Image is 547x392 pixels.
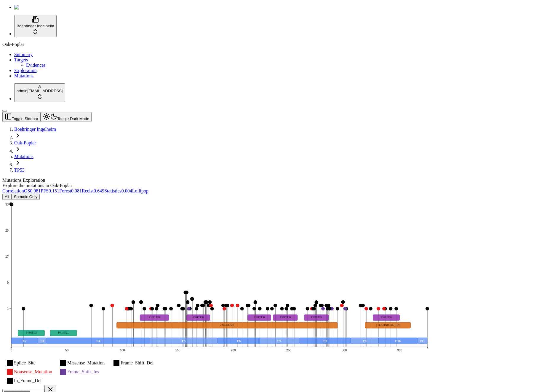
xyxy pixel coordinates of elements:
text: 33 [5,203,9,206]
a: Lollipop [132,188,148,193]
text: 25 [5,229,9,232]
a: Forest0.081 [59,188,82,193]
button: Toggle Sidebar [2,112,41,122]
text: Frame_Shift_Ins [67,369,99,374]
text: 150 [175,349,180,352]
img: Numenos [14,5,37,10]
a: PFS0.151 [41,188,59,193]
a: Evidences [26,63,46,68]
a: Statistics0.004 [104,188,132,193]
text: 0 [11,349,12,352]
span: Statistics [104,188,121,193]
text: PR00386 [149,315,160,319]
text: E5 [182,339,186,343]
button: Boehringer Ingelheim [14,15,57,37]
button: Toggle Dark Mode [41,112,92,122]
text: E8 [323,339,327,343]
nav: breadcrumb [2,127,488,173]
a: TP53 [14,168,25,173]
text: 100 [120,349,125,352]
span: OS [24,188,30,193]
a: Mutations [14,154,33,159]
text: PF18521 [58,331,69,334]
span: 0.081476909490511 [71,188,82,193]
div: Mutations Exploration [2,178,488,183]
text: PR00386 [311,315,322,319]
span: A [38,84,41,89]
button: Aadmin[EMAIL_ADDRESS] [14,83,65,102]
text: E7 [277,339,281,343]
text: E10 [395,339,401,343]
span: 0.150971730303544 [49,188,59,193]
div: Explore the mutations in Oak-Poplar [2,183,488,188]
text: PR00386 [193,315,204,319]
a: Summary [14,52,33,57]
text: PR00386 [381,315,392,319]
span: Toggle Sidebar [12,117,38,121]
text: 250 [286,349,291,352]
text: PF08563 [26,331,36,334]
a: OS0.081 [24,188,41,193]
text: E6 [237,339,241,343]
text: E4 [96,339,100,343]
text: In_Frame_Del [14,378,42,383]
button: Somatic Only [12,194,40,200]
span: Toggle Dark Mode [57,117,89,121]
text: 350 [397,349,402,352]
span: admin [17,89,27,93]
text: 200 [231,349,236,352]
text: 17 [5,255,9,258]
text: E9 [363,339,367,343]
a: Mutations [14,73,33,78]
span: Forest [59,188,71,193]
span: PFS [41,188,49,193]
span: Boehringer Ingelheim [17,24,54,28]
text: Nonsense_Mutation [14,369,52,374]
a: Boehringer Ingelheim [14,127,56,132]
text: 300 [342,349,347,352]
div: Oak-Poplar [2,42,545,47]
text: E11 [420,339,425,343]
a: Exploration [14,68,37,73]
button: Toggle Sidebar [2,110,7,112]
text: Splice_Site [14,360,36,366]
text: 50 [65,349,69,352]
text: Missense_Mutation [67,360,105,365]
text: 2.60.40.720 [220,323,234,326]
button: All [2,194,12,200]
text: PR00386 [254,315,265,319]
span: 0.648792018420802 [94,188,104,193]
a: Recist0.649 [82,188,104,193]
text: 1 [7,307,9,310]
a: Oak-Poplar [14,140,36,145]
text: E3 [40,339,44,343]
a: Correlation [2,188,24,193]
span: 0.00391 [121,188,132,193]
text: E2 [23,339,27,343]
text: PR00386 [280,315,291,319]
span: [EMAIL_ADDRESS] [27,89,63,93]
text: 9 [7,281,9,284]
span: Recist [82,188,94,193]
span: 0.081476909490511 [30,188,41,193]
text: [TECHNICAL_ID] [376,323,400,326]
a: Somatic Only [12,194,40,199]
text: Frame_Shift_Del [121,360,154,365]
a: All [2,194,12,199]
a: Targets [14,57,28,62]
